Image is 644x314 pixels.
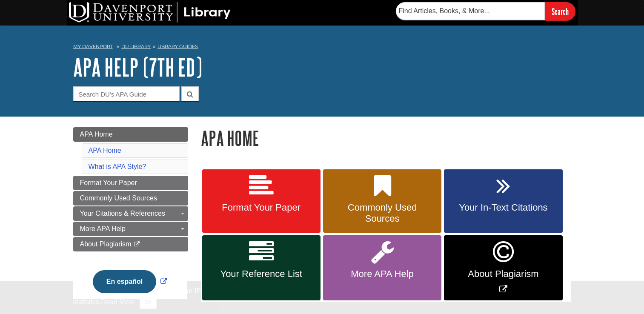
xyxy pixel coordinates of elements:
nav: breadcrumb [73,41,571,54]
span: About Plagiarism [450,268,556,280]
div: Guide Page Menu [73,127,188,308]
a: Your In-Text Citations [444,169,562,233]
span: Format Your Paper [80,179,137,186]
a: DU Library [121,43,151,49]
input: Search [545,2,575,20]
a: Library Guides [157,43,198,49]
i: This link opens in a new window [133,242,140,247]
span: Commonly Used Sources [329,202,435,224]
span: More APA Help [80,225,126,232]
a: APA Help (7th Ed) [73,54,202,80]
span: Format Your Paper [209,202,314,213]
a: What is APA Style? [89,163,146,170]
a: Commonly Used Sources [73,191,188,206]
a: Your Citations & References [73,206,188,221]
span: Commonly Used Sources [80,194,157,202]
span: Your In-Text Citations [450,202,556,213]
span: APA Home [80,131,113,138]
a: Format Your Paper [73,176,188,190]
img: DU Library [69,2,231,23]
span: Your Citations & References [80,210,165,217]
a: More APA Help [73,222,188,236]
a: Your Reference List [202,235,321,300]
input: Find Articles, Books, & More... [396,2,545,20]
a: Commonly Used Sources [323,169,441,233]
a: Link opens in new window [444,235,562,300]
h1: APA Home [201,127,571,149]
form: Searches DU Library's articles, books, and more [396,2,575,20]
a: My Davenport [73,43,113,50]
button: En español [93,270,156,293]
a: APA Home [73,127,188,142]
a: APA Home [89,147,121,154]
a: Format Your Paper [202,169,321,233]
span: About Plagiarism [80,240,132,248]
input: Search DU's APA Guide [73,86,180,101]
a: More APA Help [323,235,441,300]
a: Link opens in new window [91,278,169,285]
span: Your Reference List [209,268,314,280]
span: More APA Help [329,268,435,280]
a: About Plagiarism [73,237,188,251]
